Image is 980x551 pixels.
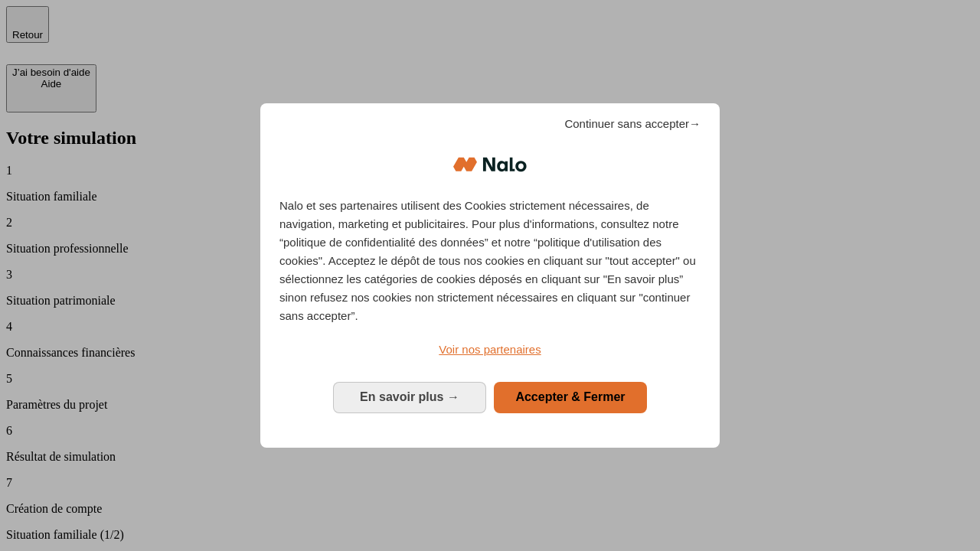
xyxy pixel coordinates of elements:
span: Voir nos partenaires [439,343,541,356]
button: En savoir plus: Configurer vos consentements [333,382,486,412]
span: Accepter & Fermer [515,390,625,403]
a: Voir nos partenaires [279,341,701,359]
span: Continuer sans accepter→ [564,115,701,133]
img: Logo [453,142,527,187]
p: Nalo et ses partenaires utilisent des Cookies strictement nécessaires, de navigation, marketing e... [279,197,701,325]
span: En savoir plus → [360,390,459,403]
div: Bienvenue chez Nalo Gestion du consentement [260,103,720,447]
button: Accepter & Fermer: Accepter notre traitement des données et fermer [494,382,647,412]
